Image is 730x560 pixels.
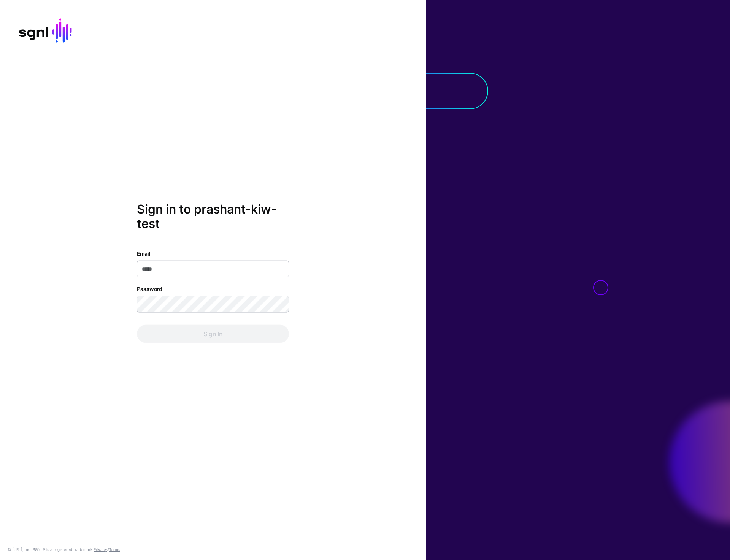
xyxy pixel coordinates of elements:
[137,202,289,231] h2: Sign in to prashant-kiw-test
[137,285,162,293] label: Password
[8,546,120,552] div: © [URL], Inc. SGNL® is a registered trademark. &
[109,547,120,552] a: Terms
[94,547,107,552] a: Privacy
[137,249,151,257] label: Email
